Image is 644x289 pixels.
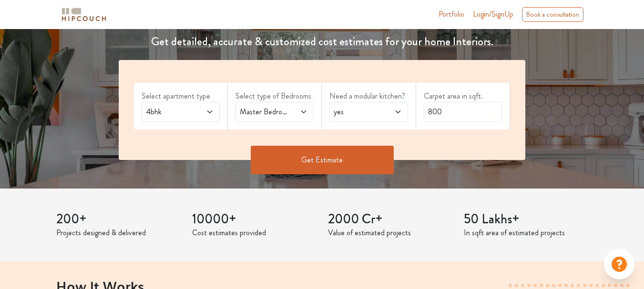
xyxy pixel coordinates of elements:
input: Enter area sqft [424,102,502,122]
p: Projects designed & delivered [56,227,181,239]
label: Select type of Bedrooms [235,90,314,102]
h3: 200+ [56,211,181,228]
label: Carpet area in sqft. [424,90,502,102]
span: yes [332,106,384,118]
h4: Get detailed, accurate & customized cost estimates for your home Interiors. [113,35,531,49]
img: logo-horizontal.svg [60,6,108,23]
h3: 10000+ [192,211,317,228]
span: logo-horizontal.svg [60,4,108,25]
div: Book a consultation [522,7,583,22]
span: Master Bedroom,Kids Room 1,Guest,Parents [238,106,290,118]
label: Need a modular kitchen? [329,90,408,102]
span: Login/SignUp [473,9,513,20]
p: In sqft area of estimated projects [464,227,588,239]
h3: 50 Lakhs+ [464,211,588,228]
a: Portfolio [439,9,464,20]
button: Get Estimate [251,146,394,174]
p: Value of estimated projects [328,227,452,239]
label: Select apartment type [142,90,220,102]
p: Cost estimates provided [192,227,317,239]
span: 4bhk [144,106,196,118]
h3: 2000 Cr+ [328,211,452,228]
